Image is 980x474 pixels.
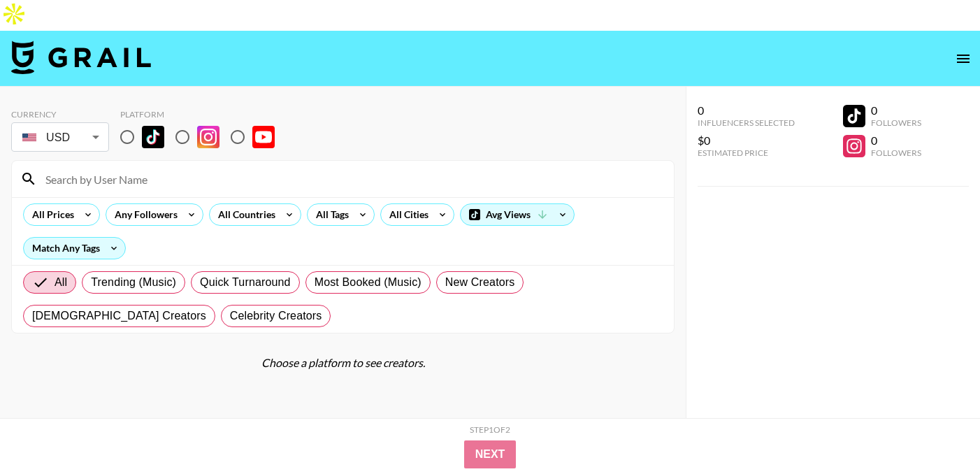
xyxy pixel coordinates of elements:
div: Avg Views [461,204,574,225]
span: New Creators [445,274,515,291]
div: Estimated Price [698,148,795,158]
span: All [55,274,67,291]
div: $0 [698,134,795,148]
div: Influencers Selected [698,117,795,128]
div: Platform [120,109,286,120]
div: 0 [871,103,921,117]
div: 0 [871,134,921,148]
span: Trending (Music) [91,274,176,291]
div: Any Followers [106,204,180,225]
div: Choose a platform to see creators. [11,356,675,370]
button: Next [464,440,517,468]
div: Match Any Tags [24,238,125,259]
div: Currency [11,109,109,120]
div: All Prices [24,204,77,225]
input: Search by User Name [37,168,665,190]
span: Celebrity Creators [230,308,322,324]
div: Followers [871,148,921,158]
div: Step 1 of 2 [470,424,510,435]
div: USD [14,125,106,150]
span: [DEMOGRAPHIC_DATA] Creators [32,308,206,324]
img: Grail Talent [11,41,151,74]
img: TikTok [142,126,164,148]
div: All Cities [381,204,431,225]
div: Followers [871,117,921,128]
div: All Tags [308,204,352,225]
div: All Countries [210,204,278,225]
img: Instagram [197,126,219,148]
img: YouTube [252,126,275,148]
span: Quick Turnaround [200,274,291,291]
button: open drawer [949,45,977,73]
div: 0 [698,103,795,117]
span: Most Booked (Music) [315,274,421,291]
